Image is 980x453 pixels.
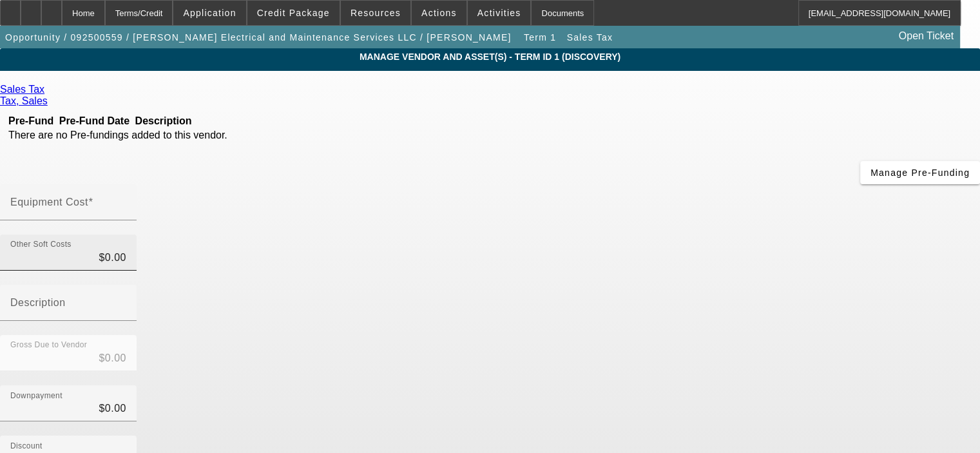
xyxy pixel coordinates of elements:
[10,391,62,400] mat-label: Downpayment
[257,8,330,18] span: Credit Package
[519,26,561,49] button: Term 1
[351,8,401,18] span: Resources
[477,8,521,18] span: Activities
[10,240,72,249] mat-label: Other Soft Costs
[412,1,466,25] button: Actions
[870,168,970,178] span: Manage Pre-Funding
[421,8,457,18] span: Actions
[341,1,410,25] button: Resources
[55,115,133,128] th: Pre-Fund Date
[247,1,340,25] button: Credit Package
[135,115,321,128] th: Description
[567,32,613,43] span: Sales Tax
[10,341,87,349] mat-label: Gross Due to Vendor
[10,52,970,62] span: MANAGE VENDOR AND ASSET(S) - Term ID 1 (Discovery)
[8,115,54,128] th: Pre-Fund
[524,32,556,43] span: Term 1
[468,1,531,25] button: Activities
[860,161,980,184] button: Manage Pre-Funding
[173,1,245,25] button: Application
[564,26,617,49] button: Sales Tax
[10,441,43,450] mat-label: Discount
[10,297,66,308] mat-label: Description
[5,32,512,43] span: Opportunity / 092500559 / [PERSON_NAME] Electrical and Maintenance Services LLC / [PERSON_NAME]
[183,8,236,18] span: Application
[10,197,88,207] mat-label: Equipment Cost
[8,129,320,142] td: There are no Pre-fundings added to this vendor.
[894,25,959,47] a: Open Ticket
